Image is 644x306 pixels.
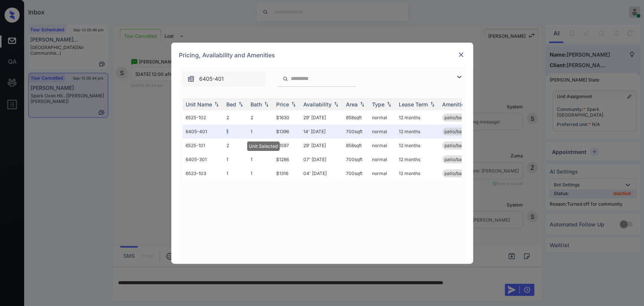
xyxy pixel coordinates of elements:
[251,101,262,108] div: Bath
[263,101,270,107] img: sorting
[300,152,343,166] td: 07' [DATE]
[300,125,343,138] td: 14' [DATE]
[273,152,300,166] td: $1286
[247,138,273,152] td: 2
[247,152,273,166] td: 1
[396,125,439,138] td: 12 months
[183,125,223,138] td: 6405-401
[183,166,223,180] td: 6523-103
[303,101,332,108] div: Availability
[213,101,220,107] img: sorting
[223,125,247,138] td: 1
[385,101,393,107] img: sorting
[444,171,473,176] span: patio/balcony
[247,166,273,180] td: 1
[369,166,396,180] td: normal
[273,166,300,180] td: $1316
[343,166,369,180] td: 700 sqft
[183,138,223,152] td: 6525-101
[396,152,439,166] td: 12 months
[358,101,366,107] img: sorting
[273,125,300,138] td: $1396
[300,166,343,180] td: 04' [DATE]
[273,138,300,152] td: $1597
[444,115,473,120] span: patio/balcony
[369,152,396,166] td: normal
[343,152,369,166] td: 700 sqft
[369,138,396,152] td: normal
[444,129,473,134] span: patio/balcony
[300,111,343,125] td: 29' [DATE]
[290,101,297,107] img: sorting
[237,101,244,107] img: sorting
[273,111,300,125] td: $1630
[444,157,473,162] span: patio/balcony
[226,101,236,108] div: Bed
[186,101,212,108] div: Unit Name
[223,138,247,152] td: 2
[343,138,369,152] td: 858 sqft
[332,101,340,107] img: sorting
[183,111,223,125] td: 6525-102
[283,75,288,82] img: icon-zuma
[369,125,396,138] td: normal
[457,51,465,58] img: close
[396,138,439,152] td: 12 months
[276,101,289,108] div: Price
[455,72,464,81] img: icon-zuma
[444,143,473,148] span: patio/balcony
[183,152,223,166] td: 6405-301
[187,75,195,83] img: icon-zuma
[396,111,439,125] td: 12 months
[372,101,384,108] div: Type
[343,125,369,138] td: 700 sqft
[300,138,343,152] td: 29' [DATE]
[199,75,224,83] span: 6405-401
[346,101,358,108] div: Area
[343,111,369,125] td: 858 sqft
[171,43,473,68] div: Pricing, Availability and Amenities
[399,101,428,108] div: Lease Term
[369,111,396,125] td: normal
[223,166,247,180] td: 1
[429,101,436,107] img: sorting
[223,111,247,125] td: 2
[396,166,439,180] td: 12 months
[247,125,273,138] td: 1
[247,111,273,125] td: 2
[223,152,247,166] td: 1
[442,101,467,108] div: Amenities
